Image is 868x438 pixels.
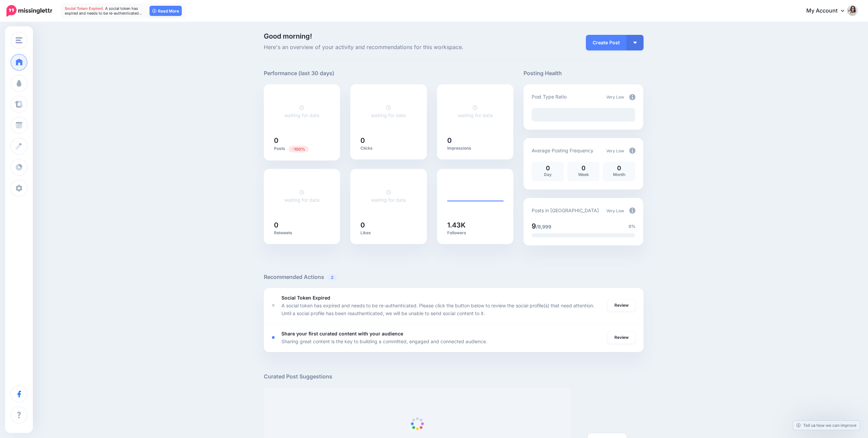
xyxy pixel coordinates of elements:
a: Review [608,331,635,344]
img: menu.png [16,37,22,43]
a: Review [608,299,635,311]
span: Previous period: 29 [289,146,309,152]
span: Week [578,172,589,177]
span: Social Token Expired. [65,6,104,11]
a: waiting for data [458,105,493,118]
a: Tell us how we can improve [793,421,860,430]
a: waiting for data [371,189,406,203]
a: waiting for data [284,105,319,118]
p: Retweets [274,230,330,236]
p: 0 [606,165,632,171]
p: Posts [274,146,330,152]
p: 0 [535,165,560,171]
h5: Performance (last 30 days) [264,69,334,78]
p: Followers [447,230,504,236]
span: Very Low [606,94,624,100]
p: Impressions [447,146,504,151]
h5: Posting Health [524,69,643,78]
p: Likes [360,230,417,236]
h5: Recommended Actions [264,273,644,281]
span: Very Low [606,208,624,213]
span: Good morning! [264,32,312,40]
span: 9 [532,222,536,230]
img: Missinglettr [6,5,52,17]
p: Average Posting Frequency [532,147,593,154]
img: info-circle-grey.png [629,148,635,154]
p: Post Type Ratio [532,93,567,101]
span: 0% [629,223,635,230]
img: arrow-down-white.png [633,42,637,44]
a: waiting for data [371,105,406,118]
div: <div class='status-dot small red margin-right'></div>Error [272,304,275,307]
p: A social token has expired and needs to be re-authenticated. Please click the button below to rev... [281,302,601,317]
h5: 1.43K [447,222,504,228]
b: Share your first curated content with your audience [281,331,403,336]
span: Month [613,172,625,177]
p: 0 [571,165,596,171]
span: /9,999 [536,224,551,229]
b: Social Token Expired [281,295,330,301]
a: Create Post [586,35,627,50]
span: Day [544,172,552,177]
img: info-circle-grey.png [629,207,635,214]
a: waiting for data [284,189,319,203]
span: 2 [328,274,337,281]
p: Clicks [360,146,417,151]
a: Read More [150,6,182,16]
p: Posts in [GEOGRAPHIC_DATA] [532,206,599,214]
span: Here's an overview of your activity and recommendations for this workspace. [264,43,514,52]
h5: 0 [274,137,330,144]
h5: Curated Post Suggestions [264,372,644,381]
p: Sharing great content is the key to building a committed, engaged and connected audience. [281,337,487,345]
div: <div class='status-dot small red margin-right'></div>Error [272,336,275,339]
h5: 0 [274,222,330,228]
span: Very Low [606,148,624,153]
a: My Account [800,3,858,19]
h5: 0 [447,137,504,144]
img: info-circle-grey.png [629,94,635,100]
h5: 0 [360,222,417,228]
span: A social token has expired and needs to be re-authenticated… [65,6,142,16]
h5: 0 [360,137,417,144]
